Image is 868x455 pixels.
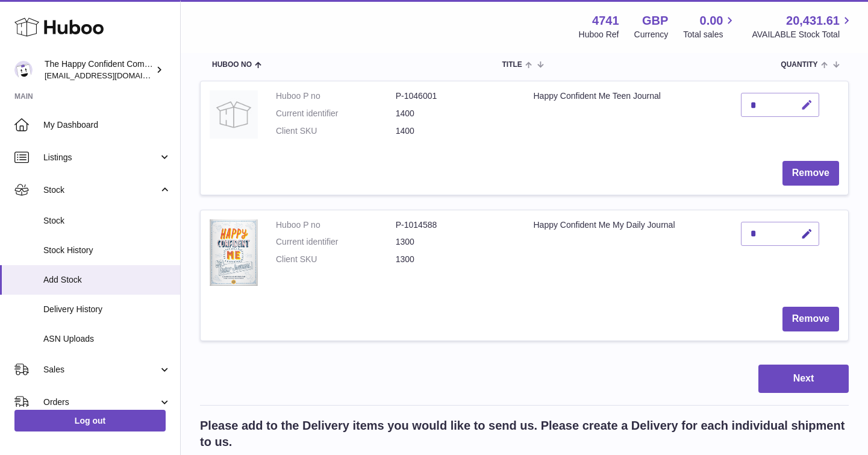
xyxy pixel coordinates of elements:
[276,236,396,248] dt: Current identifier
[276,219,396,231] dt: Huboo P no
[45,58,153,81] div: The Happy Confident Company
[396,219,516,231] dd: P-1014588
[683,13,737,40] a: 0.00 Total sales
[43,274,171,286] span: Add Stock
[43,397,158,408] span: Orders
[276,108,396,119] dt: Current identifier
[782,307,839,331] button: Remove
[579,29,619,40] div: Huboo Ref
[43,152,158,163] span: Listings
[14,410,166,431] a: Log out
[14,61,33,79] img: contact@happyconfident.com
[642,13,668,29] strong: GBP
[212,61,252,69] span: Huboo no
[276,125,396,137] dt: Client SKU
[43,215,171,227] span: Stock
[43,119,171,131] span: My Dashboard
[43,304,171,315] span: Delivery History
[396,125,516,137] dd: 1400
[752,13,854,40] a: 20,431.61 AVAILABLE Stock Total
[45,71,177,80] span: [EMAIL_ADDRESS][DOMAIN_NAME]
[525,210,732,298] td: Happy Confident Me My Daily Journal
[700,13,723,29] span: 0.00
[683,29,737,40] span: Total sales
[781,61,817,69] span: Quantity
[43,333,171,345] span: ASN Uploads
[502,61,522,69] span: Title
[210,219,258,286] img: Happy Confident Me My Daily Journal
[758,365,849,393] button: Next
[525,81,732,152] td: Happy Confident Me Teen Journal
[396,108,516,119] dd: 1400
[43,245,171,256] span: Stock History
[276,254,396,265] dt: Client SKU
[43,364,158,375] span: Sales
[752,29,854,40] span: AVAILABLE Stock Total
[43,184,158,196] span: Stock
[210,90,258,139] img: Happy Confident Me Teen Journal
[592,13,619,29] strong: 4741
[634,29,669,40] div: Currency
[786,13,840,29] span: 20,431.61
[396,236,516,248] dd: 1300
[396,254,516,265] dd: 1300
[276,90,396,102] dt: Huboo P no
[782,161,839,186] button: Remove
[396,90,516,102] dd: P-1046001
[200,418,849,450] h2: Please add to the Delivery items you would like to send us. Please create a Delivery for each ind...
